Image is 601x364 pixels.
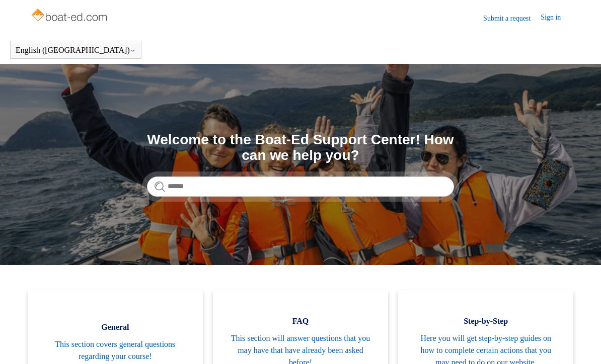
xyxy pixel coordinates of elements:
img: Boat-Ed Help Center home page [30,6,110,26]
span: Step-by-Step [413,315,558,327]
a: Sign in [541,12,571,24]
div: Live chat [567,330,593,356]
input: Search [147,176,454,197]
span: FAQ [228,315,373,327]
h1: Welcome to the Boat-Ed Support Center! How can we help you? [147,132,454,163]
button: English ([GEOGRAPHIC_DATA]) [16,46,136,55]
a: Submit a request [483,13,541,24]
span: General [43,321,188,333]
span: This section covers general questions regarding your course! [43,338,188,362]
